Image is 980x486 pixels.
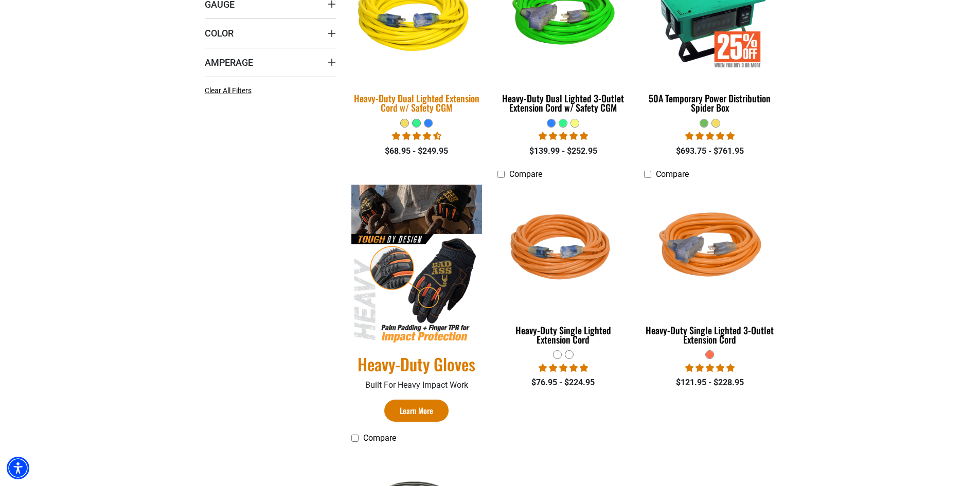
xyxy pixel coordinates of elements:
[351,145,483,157] div: $68.95 - $249.95
[205,86,252,95] span: Clear All Filters
[384,400,449,422] a: Learn More Heavy-Duty Gloves
[539,363,588,373] span: 5.00 stars
[509,169,542,179] span: Compare
[656,169,689,179] span: Compare
[205,85,256,96] a: Clear All Filters
[205,57,253,68] span: Amperage
[644,376,775,389] div: $121.95 - $228.95
[644,94,775,112] div: 50A Temporary Power Distribution Spider Box
[392,131,441,141] span: 4.64 stars
[351,379,483,391] p: Built For Heavy Impact Work
[497,326,629,344] div: Heavy-Duty Single Lighted Extension Cord
[644,185,775,350] a: orange Heavy-Duty Single Lighted 3-Outlet Extension Cord
[351,94,483,112] div: Heavy-Duty Dual Lighted Extension Cord w/ Safety CGM
[7,457,29,479] div: Accessibility Menu
[205,19,336,47] summary: Color
[497,185,629,350] a: orange Heavy-Duty Single Lighted Extension Cord
[205,48,336,77] summary: Amperage
[363,433,396,443] span: Compare
[685,131,735,141] span: 5.00 stars
[685,363,735,373] span: 5.00 stars
[205,27,234,39] span: Color
[498,189,628,308] img: orange
[497,145,629,157] div: $139.99 - $252.95
[645,189,775,308] img: orange
[497,94,629,112] div: Heavy-Duty Dual Lighted 3-Outlet Extension Cord w/ Safety CGM
[497,376,629,389] div: $76.95 - $224.95
[539,131,588,141] span: 4.92 stars
[351,353,483,375] a: Heavy-Duty Gloves
[351,185,483,344] img: Heavy-Duty Gloves
[644,145,775,157] div: $693.75 - $761.95
[644,326,775,344] div: Heavy-Duty Single Lighted 3-Outlet Extension Cord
